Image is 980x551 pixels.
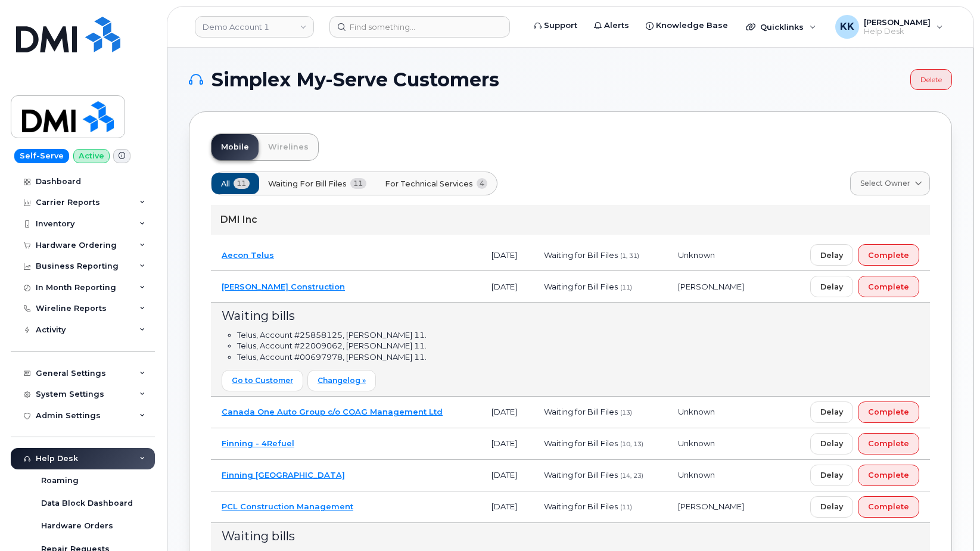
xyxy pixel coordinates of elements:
td: [DATE] [481,491,533,523]
span: Simplex My-Serve Customers [211,71,499,89]
a: Go to Customer [222,370,303,391]
a: Delete [910,69,952,90]
span: (10, 13) [620,440,643,448]
button: Complete [858,401,919,423]
span: Complete [868,469,909,481]
span: Waiting for Bill Files [544,407,618,416]
span: Waiting for Bill Files [544,250,618,260]
span: 4 [477,178,488,189]
a: [PERSON_NAME] Construction [222,282,345,291]
span: Unknown [678,470,715,480]
button: Delay [810,401,853,423]
a: Mobile [211,134,259,160]
span: Complete [868,250,909,261]
span: (14, 23) [620,472,643,480]
a: Finning - 4Refuel [222,438,294,448]
button: Complete [858,465,919,486]
span: Select Owner [860,178,910,189]
span: Delay [820,281,843,292]
span: Waiting for Bill Files [544,502,618,511]
button: Complete [858,276,919,297]
a: Aecon Telus [222,250,274,260]
button: Delay [810,276,853,297]
td: [DATE] [481,460,533,491]
span: Unknown [678,250,715,260]
span: (1, 31) [620,252,639,260]
span: [PERSON_NAME] [678,502,744,511]
span: Complete [868,281,909,292]
span: (11) [620,503,632,511]
span: Delay [820,250,843,261]
div: DMI Inc [211,205,930,235]
span: For Technical Services [385,178,473,189]
a: Select Owner [850,172,930,195]
span: Delay [820,469,843,481]
span: Waiting for Bill Files [544,438,618,448]
td: [DATE] [481,239,533,271]
span: Delay [820,438,843,449]
li: Telus, Account #00697978, [PERSON_NAME] 11. [237,351,919,363]
button: Delay [810,496,853,518]
div: Waiting bills [222,307,919,325]
td: [DATE] [481,428,533,460]
span: Waiting for Bill Files [544,282,618,291]
td: [DATE] [481,271,533,303]
button: Delay [810,465,853,486]
a: PCL Construction Management [222,502,353,511]
span: Delay [820,501,843,512]
span: Waiting for Bill Files [544,470,618,480]
span: Delay [820,406,843,418]
span: Waiting for Bill Files [268,178,347,189]
span: Unknown [678,438,715,448]
span: (13) [620,409,632,416]
a: Canada One Auto Group c/o COAG Management Ltd [222,407,443,416]
li: Telus, Account #25858125, [PERSON_NAME] 11. [237,329,919,341]
button: Delay [810,244,853,266]
button: Complete [858,496,919,518]
button: Complete [858,433,919,455]
span: (11) [620,284,632,291]
span: 11 [350,178,366,189]
button: Delay [810,433,853,455]
span: Complete [868,406,909,418]
span: [PERSON_NAME] [678,282,744,291]
a: Finning [GEOGRAPHIC_DATA] [222,470,345,480]
span: Complete [868,438,909,449]
span: Unknown [678,407,715,416]
div: Waiting bills [222,528,919,545]
a: Wirelines [259,134,318,160]
button: Complete [858,244,919,266]
li: Telus, Account #22009062, [PERSON_NAME] 11. [237,340,919,351]
span: Complete [868,501,909,512]
td: [DATE] [481,397,533,428]
a: Changelog » [307,370,376,391]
